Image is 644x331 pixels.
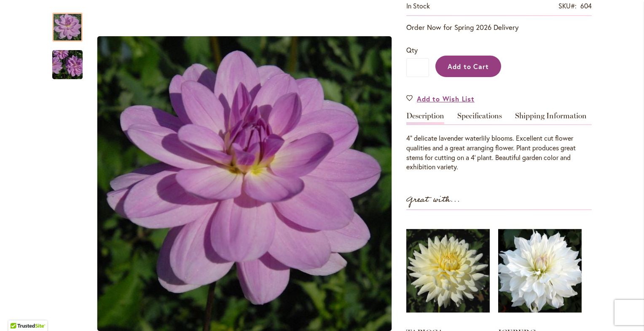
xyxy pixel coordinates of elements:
img: ICEBERG [498,219,582,323]
div: SANDIA SHOMEI [52,4,91,42]
a: Shipping Information [515,112,587,124]
span: Qty [406,45,418,54]
p: Order Now for Spring 2026 Delivery [406,22,592,32]
span: In stock [406,1,430,10]
button: Add to Cart [435,56,501,77]
a: Add to Wish List [406,94,475,104]
img: SANDIA SHOMEI [97,36,392,331]
div: 604 [580,1,592,11]
img: SANDIA SHOMEI [37,45,98,85]
span: Add to Wish List [417,94,475,104]
div: SANDIA SHOMEI [52,42,83,79]
div: Availability [406,1,430,11]
strong: Great with... [406,193,460,207]
div: Detailed Product Info [406,112,592,172]
a: Description [406,112,444,124]
p: 4” delicate lavender waterlily blooms. Excellent cut flower qualities and a great arranging flowe... [406,133,592,172]
strong: SKU [558,1,577,10]
span: Add to Cart [448,62,489,71]
img: TAPIOCA [406,219,490,323]
a: Specifications [457,112,502,124]
iframe: Launch Accessibility Center [6,301,30,325]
